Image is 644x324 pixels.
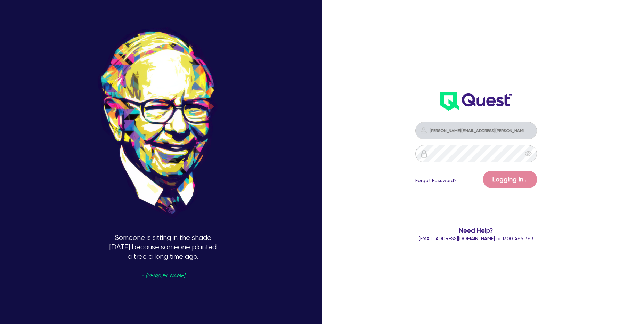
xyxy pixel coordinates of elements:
button: Logging in... [483,171,537,188]
span: or 1300 465 363 [419,236,533,241]
img: icon-password [419,126,428,135]
span: eye [525,150,532,157]
img: wH2k97JdezQIQAAAABJRU5ErkJggg== [440,92,512,111]
input: Email address [415,122,537,139]
img: icon-password [420,149,428,158]
span: - [PERSON_NAME] [141,273,185,278]
span: Need Help? [390,226,562,235]
a: Forgot Password? [415,177,457,184]
a: [EMAIL_ADDRESS][DOMAIN_NAME] [419,236,495,241]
